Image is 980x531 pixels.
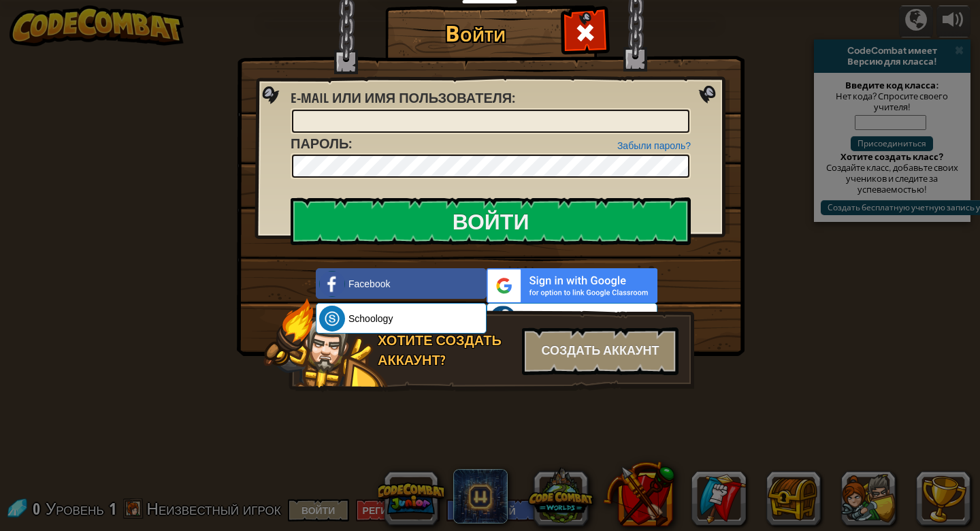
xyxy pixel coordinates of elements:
input: Войти [291,197,691,245]
img: gplus_sso_button2.svg [487,268,657,303]
span: Schoology [348,312,393,325]
div: Создать аккаунт [522,327,679,375]
label: : [291,88,515,108]
label: : [291,134,352,154]
img: facebook_small.png [319,271,345,297]
img: schoology.png [319,306,345,332]
a: Забыли пароль? [617,140,691,151]
span: Пароль [291,134,348,152]
span: E-mail или имя пользователя [291,88,512,107]
span: Facebook [348,277,390,291]
h1: Войти [389,21,562,45]
div: Хотите создать аккаунт? [378,331,514,370]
